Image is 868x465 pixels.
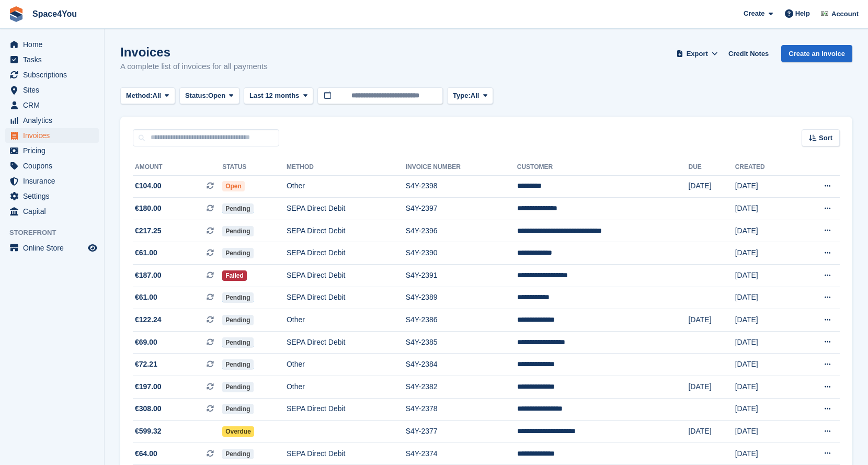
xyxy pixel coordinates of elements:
[222,181,245,191] span: Open
[222,159,287,176] th: Status
[447,87,493,105] button: Type: All
[135,247,157,258] span: €61.00
[5,98,99,112] a: menu
[406,354,517,376] td: S4Y-2384
[406,287,517,309] td: S4Y-2389
[406,398,517,421] td: S4Y-2378
[23,174,86,188] span: Insurance
[23,158,86,173] span: Coupons
[5,37,99,52] a: menu
[222,270,247,281] span: Failed
[735,265,796,287] td: [DATE]
[222,426,254,437] span: Overdue
[222,292,253,303] span: Pending
[406,198,517,220] td: S4Y-2397
[135,270,162,281] span: €187.00
[781,45,852,62] a: Create an Invoice
[735,309,796,332] td: [DATE]
[222,337,253,348] span: Pending
[287,265,406,287] td: SEPA Direct Debit
[23,98,86,112] span: CRM
[735,331,796,354] td: [DATE]
[135,225,162,236] span: €217.25
[222,315,253,325] span: Pending
[135,448,157,459] span: €64.00
[120,87,175,105] button: Method: All
[287,309,406,332] td: Other
[406,376,517,399] td: S4Y-2382
[287,220,406,242] td: SEPA Direct Debit
[23,241,86,255] span: Online Store
[735,287,796,309] td: [DATE]
[133,159,222,176] th: Amount
[5,83,99,97] a: menu
[735,443,796,465] td: [DATE]
[5,143,99,158] a: menu
[249,90,299,101] span: Last 12 months
[831,9,859,19] span: Account
[86,242,99,254] a: Preview store
[23,204,86,219] span: Capital
[406,421,517,443] td: S4Y-2377
[406,242,517,265] td: S4Y-2390
[674,45,720,62] button: Export
[135,337,157,348] span: €69.00
[222,359,253,370] span: Pending
[744,8,764,19] span: Create
[287,175,406,198] td: Other
[688,159,735,176] th: Due
[23,189,86,203] span: Settings
[23,83,86,97] span: Sites
[287,331,406,354] td: SEPA Direct Debit
[222,404,253,414] span: Pending
[23,143,86,158] span: Pricing
[688,421,735,443] td: [DATE]
[287,354,406,376] td: Other
[688,309,735,332] td: [DATE]
[406,220,517,242] td: S4Y-2396
[23,113,86,128] span: Analytics
[135,426,162,437] span: €599.32
[5,128,99,143] a: menu
[406,159,517,176] th: Invoice Number
[453,90,471,101] span: Type:
[287,242,406,265] td: SEPA Direct Debit
[735,376,796,399] td: [DATE]
[406,175,517,198] td: S4Y-2398
[735,175,796,198] td: [DATE]
[688,175,735,198] td: [DATE]
[222,248,253,258] span: Pending
[688,376,735,399] td: [DATE]
[23,52,86,67] span: Tasks
[735,159,796,176] th: Created
[735,242,796,265] td: [DATE]
[5,113,99,128] a: menu
[222,449,253,459] span: Pending
[724,45,773,62] a: Credit Notes
[153,90,162,101] span: All
[120,61,268,73] p: A complete list of invoices for all payments
[287,287,406,309] td: SEPA Direct Debit
[135,180,162,191] span: €104.00
[5,67,99,82] a: menu
[9,228,104,238] span: Storefront
[135,359,157,370] span: €72.21
[135,403,162,414] span: €308.00
[819,8,830,19] img: Finn-Kristof Kausch
[406,309,517,332] td: S4Y-2386
[23,128,86,143] span: Invoices
[135,314,162,325] span: €122.24
[135,203,162,214] span: €180.00
[735,398,796,421] td: [DATE]
[287,398,406,421] td: SEPA Direct Debit
[406,443,517,465] td: S4Y-2374
[135,292,157,303] span: €61.00
[406,331,517,354] td: S4Y-2385
[135,381,162,392] span: €197.00
[120,45,268,59] h1: Invoices
[28,5,81,22] a: Space4You
[222,382,253,392] span: Pending
[23,67,86,82] span: Subscriptions
[795,8,810,19] span: Help
[5,52,99,67] a: menu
